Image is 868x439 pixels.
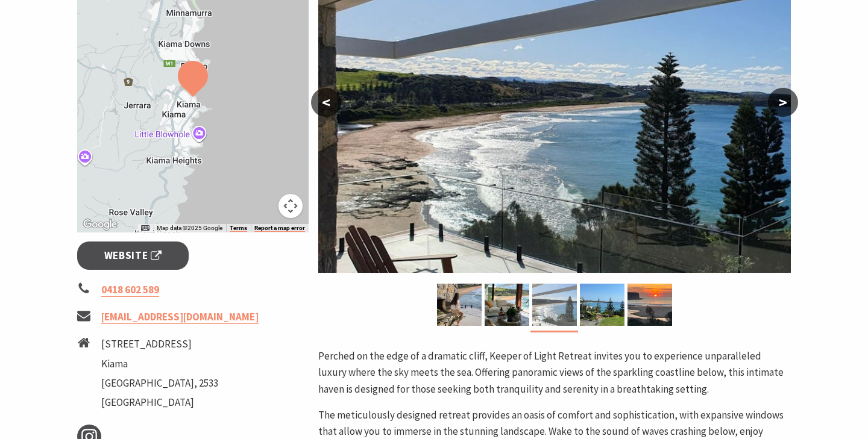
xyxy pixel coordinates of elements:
[437,284,482,326] img: Keeper of Light Retreat photo of the balcony
[104,248,162,264] span: Website
[485,284,529,326] img: Keeper of Light Retreat
[141,224,149,232] button: Keyboard shortcuts
[311,88,341,117] button: <
[768,88,798,117] button: >
[157,225,222,231] span: Map data ©2025 Google
[101,375,218,391] li: [GEOGRAPHIC_DATA], 2533
[101,356,218,372] li: Kiama
[318,348,791,397] p: Perched on the edge of a dramatic cliff, Keeper of Light Retreat invites you to experience unpara...
[101,283,159,297] a: 0418 602 589
[278,194,303,218] button: Map camera controls
[627,284,672,326] img: Keeper of Light Retreat
[580,284,624,326] img: Keeper of Light Retreat - photo of the view and the house
[101,394,218,411] li: [GEOGRAPHIC_DATA]
[101,336,218,352] li: [STREET_ADDRESS]
[80,217,120,232] a: Open this area in Google Maps (opens a new window)
[532,284,577,326] img: Keeper of Light Retreat photo from the balcony overlooking Bombo Beach
[254,225,305,232] a: Report a map error
[101,310,259,324] a: [EMAIL_ADDRESS][DOMAIN_NAME]
[77,241,189,270] a: Website
[80,217,120,232] img: Google
[230,225,247,232] a: Terms (opens in new tab)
